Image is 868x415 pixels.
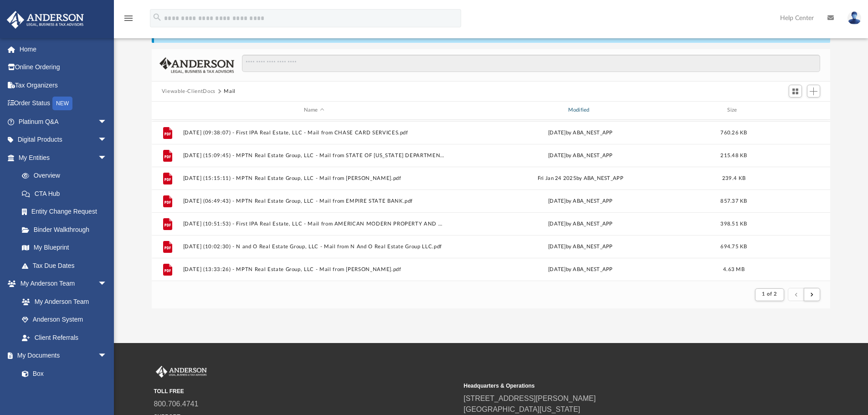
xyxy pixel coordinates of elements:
span: arrow_drop_down [98,131,116,149]
div: [DATE] by ABA_NEST_APP [449,220,712,228]
span: 1 of 2 [762,292,777,297]
a: Order StatusNEW [6,94,121,113]
button: [DATE] (10:02:30) - N and O Real Estate Group, LLC - Mail from N And O Real Estate Group LLC.pdf [183,244,445,250]
button: [DATE] (15:09:45) - MPTN Real Estate Group, LLC - Mail from STATE OF [US_STATE] DEPARTMENT OF REV... [183,153,445,159]
img: Anderson Advisors Platinum Portal [4,11,87,29]
button: [DATE] (06:49:43) - MPTN Real Estate Group, LLC - Mail from EMPIRE STATE BANK.pdf [183,198,445,204]
a: My Anderson Team [13,292,112,311]
a: Digital Productsarrow_drop_down [6,131,121,149]
a: My Blueprint [13,239,116,257]
small: TOLL FREE [154,387,457,395]
a: Home [6,40,121,58]
span: 760.26 KB [720,130,747,135]
button: Viewable-ClientDocs [162,87,216,96]
div: Fri Jan 24 2025 by ABA_NEST_APP [449,174,712,182]
a: Overview [13,167,121,185]
div: Size [715,106,752,114]
span: 215.48 KB [720,153,747,158]
a: Tax Due Dates [13,256,121,275]
a: Tax Organizers [6,76,121,94]
button: [DATE] (13:33:26) - MPTN Real Estate Group, LLC - Mail from [PERSON_NAME].pdf [183,266,445,272]
button: Mail [224,87,236,96]
a: Anderson System [13,311,116,329]
button: 1 of 2 [755,288,784,301]
div: [DATE] by ABA_NEST_APP [449,128,712,137]
div: NEW [52,97,72,110]
span: arrow_drop_down [98,113,116,131]
i: menu [123,13,134,24]
div: Name [182,106,445,114]
span: 694.75 KB [720,244,747,249]
a: My Documentsarrow_drop_down [6,347,116,365]
i: search [152,12,162,22]
button: [DATE] (10:51:53) - First IPA Real Estate, LLC - Mail from AMERICAN MODERN PROPERTY AND CASUALTY ... [183,221,445,227]
button: Add [807,85,821,97]
span: 239.4 KB [722,175,745,180]
a: My Entitiesarrow_drop_down [6,149,121,167]
a: menu [123,17,134,24]
span: 4.63 MB [723,266,745,272]
input: Search files and folders [242,55,820,72]
div: [DATE] by ABA_NEST_APP [449,265,712,273]
button: Switch to Grid View [789,85,802,97]
div: Modified [449,106,711,114]
span: 857.37 KB [720,198,747,203]
a: Online Ordering [6,58,121,77]
button: [DATE] (15:15:11) - MPTN Real Estate Group, LLC - Mail from [PERSON_NAME].pdf [183,175,445,181]
a: My Anderson Teamarrow_drop_down [6,275,116,293]
a: Platinum Q&Aarrow_drop_down [6,113,121,131]
span: arrow_drop_down [98,347,116,365]
a: Client Referrals [13,328,116,347]
a: CTA Hub [13,184,121,203]
a: Meeting Minutes [13,383,116,401]
a: Entity Change Request [13,203,121,221]
a: [STREET_ADDRESS][PERSON_NAME] [464,395,596,402]
a: [GEOGRAPHIC_DATA][US_STATE] [464,405,580,413]
div: [DATE] by ABA_NEST_APP [449,197,712,205]
span: arrow_drop_down [98,275,116,293]
img: Anderson Advisors Platinum Portal [154,366,209,378]
div: [DATE] by ABA_NEST_APP [449,242,712,251]
a: Binder Walkthrough [13,220,121,239]
div: [DATE] by ABA_NEST_APP [449,151,712,159]
button: [DATE] (09:38:07) - First IPA Real Estate, LLC - Mail from CHASE CARD SERVICES.pdf [183,130,445,136]
div: grid [152,120,831,281]
div: id [756,106,820,114]
div: id [156,106,179,114]
a: Box [13,364,112,383]
small: Headquarters & Operations [464,382,767,390]
span: 398.51 KB [720,221,747,226]
a: 800.706.4741 [154,400,199,408]
img: User Pic [847,11,861,25]
span: arrow_drop_down [98,149,116,167]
